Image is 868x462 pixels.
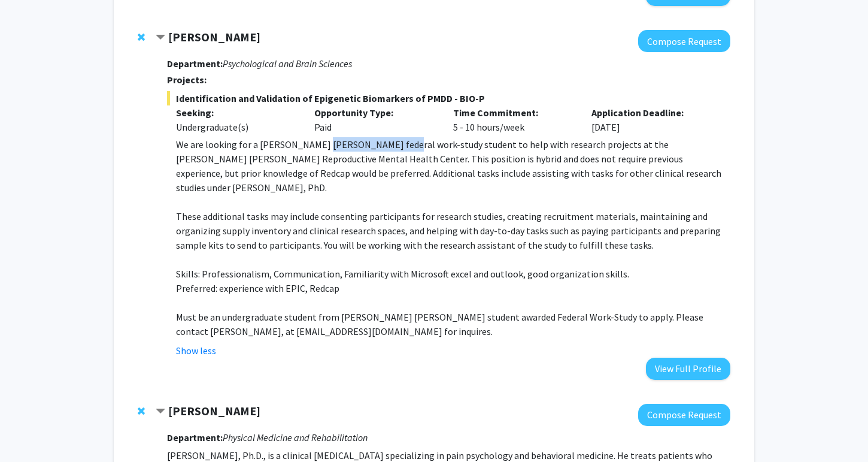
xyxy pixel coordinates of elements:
p: We are looking for a [PERSON_NAME] [PERSON_NAME] federal work-study student to help with research... [176,137,730,195]
i: Psychological and Brain Sciences [223,58,352,70]
i: Physical Medicine and Rehabilitation [223,431,368,443]
button: View Full Profile [646,358,730,380]
p: Time Commitment: [453,105,574,120]
span: Remove Fenan Rassu from bookmarks [138,406,145,416]
span: Identification and Validation of Epigenetic Biomarkers of PMDD - BIO-P [167,91,730,105]
button: Compose Request to Victoria Paone [638,30,730,52]
p: Skills: Professionalism, Communication, Familiarity with Microsoft excel and outlook, good organi... [176,267,730,281]
div: Paid [305,105,444,134]
span: Contract Fenan Rassu Bookmark [156,407,165,416]
p: Preferred: experience with EPIC, Redcap [176,281,730,295]
strong: [PERSON_NAME] [168,403,260,418]
strong: Department: [167,431,223,443]
p: Must be an undergraduate student from [PERSON_NAME] [PERSON_NAME] student awarded Federal Work-St... [176,310,730,339]
span: Contract Victoria Paone Bookmark [156,33,165,43]
p: These additional tasks may include consenting participants for research studies, creating recruit... [176,209,730,252]
strong: [PERSON_NAME] [168,29,260,44]
button: Show less [176,343,216,358]
div: 5 - 10 hours/week [444,105,583,134]
p: Application Deadline: [591,105,712,120]
div: [DATE] [582,105,721,134]
p: Opportunity Type: [314,105,435,120]
div: Undergraduate(s) [176,120,297,134]
strong: Projects: [167,74,207,86]
strong: Department: [167,58,223,70]
p: Seeking: [176,105,297,120]
button: Compose Request to Fenan Rassu [638,404,730,426]
span: Remove Victoria Paone from bookmarks [138,32,145,42]
iframe: Chat [9,408,51,453]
